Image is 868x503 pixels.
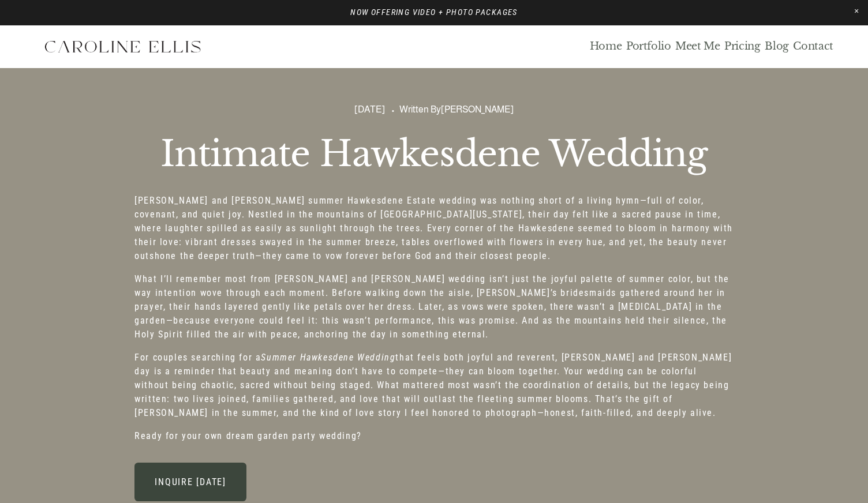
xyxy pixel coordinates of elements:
img: Western North Carolina Faith Based Elopement Photographer [35,32,210,61]
a: Pricing [724,40,761,53]
a: [PERSON_NAME] [441,104,514,114]
em: Summer Hawkesdene Wedding [261,352,395,363]
a: Contact [793,40,833,53]
a: Blog [765,40,789,53]
a: Portfolio [626,40,671,53]
p: [PERSON_NAME] and [PERSON_NAME] summer Hawkesdene Estate wedding was nothing short of a living hy... [134,194,734,263]
div: Written By [399,103,514,117]
a: inquire [DATE] [134,463,246,501]
p: For couples searching for a that feels both joyful and reverent, [PERSON_NAME] and [PERSON_NAME] ... [134,351,734,420]
a: Home [590,40,622,53]
span: [DATE] [354,104,385,114]
p: What I’ll remember most from [PERSON_NAME] and [PERSON_NAME] wedding isn’t just the joyful palett... [134,272,734,341]
h1: Intimate Hawkesdene Wedding [134,135,734,174]
a: Meet Me [675,40,720,53]
p: Ready for your own dream garden party wedding? [134,429,734,443]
